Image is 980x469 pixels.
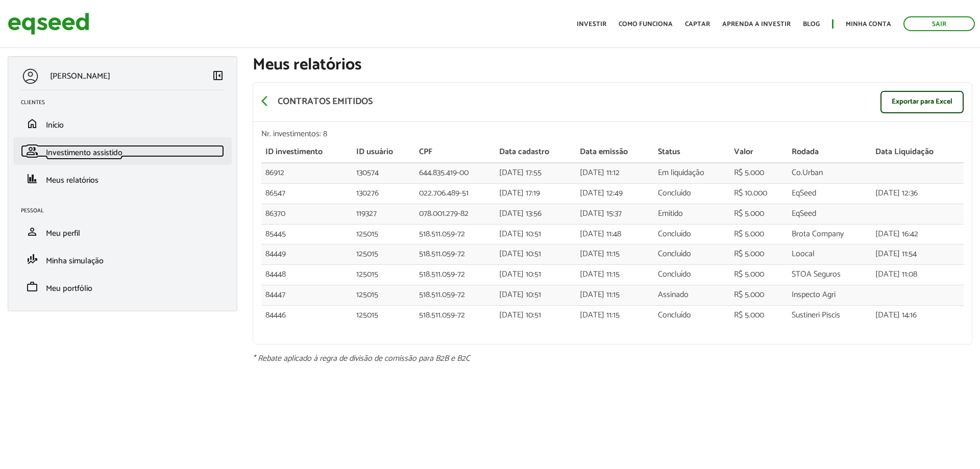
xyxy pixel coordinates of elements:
[871,183,964,204] td: [DATE] 12:36
[730,142,788,163] th: Valor
[788,265,871,285] td: STOA Seguros
[46,254,104,268] span: Minha simulação
[415,305,495,325] td: 518.511.059-72
[495,224,576,244] td: [DATE] 10:51
[278,96,373,108] p: Contratos emitidos
[846,21,891,28] a: Minha conta
[495,265,576,285] td: [DATE] 10:51
[352,305,414,325] td: 125015
[788,285,871,306] td: Inspecto Agri
[576,142,654,163] th: Data emissão
[788,244,871,265] td: Loocal
[46,227,80,240] span: Meu perfil
[576,285,654,306] td: [DATE] 11:15
[788,224,871,244] td: Brota Company
[46,146,122,160] span: Investimento assistido
[50,71,110,81] p: [PERSON_NAME]
[212,69,224,82] span: left_panel_close
[495,244,576,265] td: [DATE] 10:51
[788,204,871,224] td: EqSeed
[654,163,730,183] td: Em liquidação
[730,224,788,244] td: R$ 5.000
[261,95,274,109] a: arrow_back_ios
[21,253,224,265] a: finance_modeMinha simulação
[730,204,788,224] td: R$ 5.000
[261,95,274,107] span: arrow_back_ios
[352,142,414,163] th: ID usuário
[46,118,64,132] span: Início
[495,285,576,306] td: [DATE] 10:51
[26,226,38,238] span: person
[880,91,964,113] a: Exportar para Excel
[8,10,89,37] img: EqSeed
[576,204,654,224] td: [DATE] 15:37
[352,265,414,285] td: 125015
[576,265,654,285] td: [DATE] 11:15
[803,21,820,28] a: Blog
[495,305,576,325] td: [DATE] 10:51
[415,183,495,204] td: 022.706.489-51
[871,265,964,285] td: [DATE] 11:08
[730,265,788,285] td: R$ 5.000
[871,224,964,244] td: [DATE] 16:42
[261,130,964,138] div: Nr. investimentos: 8
[654,285,730,306] td: Assinado
[415,204,495,224] td: 078.001.279-82
[722,21,791,28] a: Aprenda a investir
[212,69,224,84] a: Colapsar menu
[619,21,673,28] a: Como funciona
[21,117,224,130] a: homeInício
[415,244,495,265] td: 518.511.059-72
[576,305,654,325] td: [DATE] 11:15
[654,224,730,244] td: Concluído
[21,208,232,214] h2: Pessoal
[253,56,972,74] h1: Meus relatórios
[903,16,975,31] a: Sair
[261,142,352,163] th: ID investimento
[352,204,414,224] td: 119327
[26,253,38,265] span: finance_mode
[415,285,495,306] td: 518.511.059-72
[261,204,352,224] td: 86370
[46,174,99,187] span: Meus relatórios
[261,163,352,183] td: 86912
[261,183,352,204] td: 86547
[654,183,730,204] td: Concluído
[21,281,224,293] a: workMeu portfólio
[788,163,871,183] td: Co.Urban
[352,163,414,183] td: 130574
[730,305,788,325] td: R$ 5.000
[788,305,871,325] td: Sustineri Piscis
[253,352,470,365] em: * Rebate aplicado à regra de divisão de comissão para B2B e B2C
[21,145,224,157] a: groupInvestimento assistido
[415,224,495,244] td: 518.511.059-72
[261,265,352,285] td: 84448
[871,142,964,163] th: Data Liquidação
[415,163,495,183] td: 644.835.419-00
[730,244,788,265] td: R$ 5.000
[730,163,788,183] td: R$ 5.000
[730,183,788,204] td: R$ 10.000
[21,226,224,238] a: personMeu perfil
[654,142,730,163] th: Status
[261,224,352,244] td: 85445
[415,265,495,285] td: 518.511.059-72
[352,285,414,306] td: 125015
[26,281,38,293] span: work
[13,110,232,137] li: Início
[730,285,788,306] td: R$ 5.000
[495,163,576,183] td: [DATE] 17:55
[13,273,232,301] li: Meu portfólio
[352,183,414,204] td: 130276
[576,163,654,183] td: [DATE] 11:12
[576,224,654,244] td: [DATE] 11:48
[13,245,232,273] li: Minha simulação
[46,282,92,295] span: Meu portfólio
[26,145,38,157] span: group
[352,244,414,265] td: 125015
[495,204,576,224] td: [DATE] 13:56
[577,21,606,28] a: Investir
[788,183,871,204] td: EqSeed
[261,285,352,306] td: 84447
[352,224,414,244] td: 125015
